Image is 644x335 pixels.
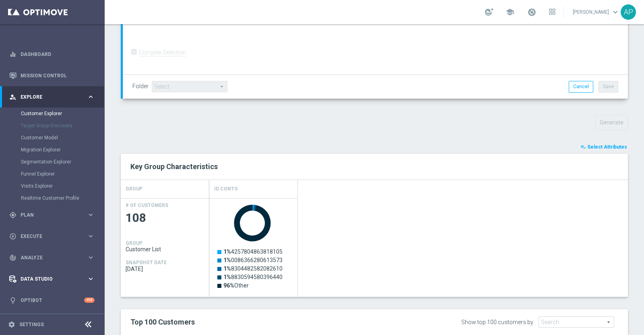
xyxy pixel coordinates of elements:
[21,95,87,99] span: Explore
[595,115,628,130] button: Generate
[21,168,104,180] div: Funnel Explorer
[572,6,621,18] a: [PERSON_NAME]keyboard_arrow_down
[139,49,186,56] label: Complex Selection
[580,144,586,150] i: playlist_add_check
[9,65,95,86] div: Mission Control
[21,65,95,86] a: Mission Control
[9,297,95,304] button: lightbulb Optibot +10
[130,162,618,172] h2: Key Group Characteristics
[87,254,95,261] i: keyboard_arrow_right
[9,297,17,304] i: lightbulb
[506,8,514,17] span: school
[87,232,95,240] i: keyboard_arrow_right
[21,171,84,177] a: Funnel Explorer
[9,254,17,261] i: track_changes
[9,275,87,283] div: Data Studio
[21,277,87,281] span: Data Studio
[223,265,231,272] tspan: 1%
[132,83,149,90] label: Folder
[9,290,95,311] div: Optibot
[9,233,87,240] div: Execute
[21,234,87,239] span: Execute
[9,233,17,240] i: play_circle_outline
[87,93,95,101] i: keyboard_arrow_right
[9,211,87,219] div: Plan
[9,51,17,58] i: equalizer
[21,290,84,311] a: Optibot
[21,108,104,120] div: Customer Explorer
[569,81,593,92] button: Cancel
[21,110,84,117] a: Customer Explorer
[21,156,104,168] div: Segmentation Explorer
[21,132,104,144] div: Customer Model
[9,93,17,101] i: person_search
[9,276,95,282] button: Data Studio keyboard_arrow_right
[9,43,95,65] div: Dashboard
[21,147,84,153] a: Migration Explorer
[580,143,628,151] button: playlist_add_check Select Attributes
[599,81,618,92] button: Save
[21,134,84,141] a: Customer Model
[223,257,283,263] text: 0086366280613573
[223,257,231,263] tspan: 1%
[126,203,168,208] h4: # OF CUSTOMERS
[587,144,627,150] span: Select Attributes
[223,282,234,289] tspan: 96%
[9,211,17,219] i: gps_fixed
[21,255,87,260] span: Analyze
[126,266,204,272] span: 2025-10-07
[21,43,95,65] a: Dashboard
[209,198,298,297] div: Press SPACE to select this row.
[21,180,104,192] div: Visits Explorer
[9,93,87,101] div: Explore
[223,282,249,289] text: Other
[621,4,636,20] div: AP
[121,198,209,297] div: Press SPACE to select this row.
[21,144,104,156] div: Migration Explorer
[223,274,283,280] text: 8830594580396440
[21,183,84,189] a: Visits Explorer
[611,8,620,17] span: keyboard_arrow_down
[87,211,95,219] i: keyboard_arrow_right
[87,275,95,283] i: keyboard_arrow_right
[9,254,87,261] div: Analyze
[8,321,15,328] i: settings
[126,240,142,246] h4: GROUP
[214,182,238,196] h4: Id Conto
[126,182,142,196] h4: GROUP
[126,260,167,265] h4: SNAPSHOT DATE
[84,298,95,303] div: +10
[223,274,231,280] tspan: 1%
[21,192,104,204] div: Realtime Customer Profile
[9,233,95,240] button: play_circle_outline Execute keyboard_arrow_right
[223,248,283,255] text: 4257804863818105
[9,72,95,79] button: Mission Control
[21,120,104,132] div: Target Group Discovery
[9,212,95,218] button: gps_fixed Plan keyboard_arrow_right
[19,322,44,327] a: Settings
[9,254,95,261] button: track_changes Analyze keyboard_arrow_right
[126,246,204,252] span: Customer List
[21,195,84,201] a: Realtime Customer Profile
[126,210,204,226] span: 108
[461,319,533,326] div: Show top 100 customers by
[21,213,87,217] span: Plan
[9,94,95,100] button: person_search Explore keyboard_arrow_right
[223,265,283,272] text: 8304482582082610
[223,248,231,255] tspan: 1%
[130,317,410,327] h2: Top 100 Customers
[21,159,84,165] a: Segmentation Explorer
[9,51,95,58] button: equalizer Dashboard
